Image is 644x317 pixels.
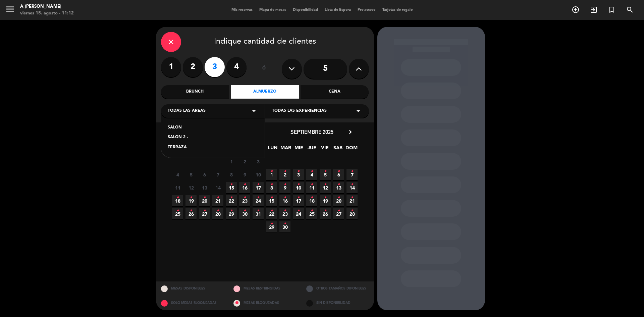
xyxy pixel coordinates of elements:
span: 10 [253,169,264,180]
i: arrow_drop_down [250,107,258,115]
span: 18 [306,195,317,206]
i: chevron_right [347,128,354,136]
span: 9 [239,169,250,180]
i: • [190,192,192,203]
i: • [297,192,300,203]
i: • [284,218,286,229]
i: • [244,192,246,203]
div: A [PERSON_NAME] [20,3,74,10]
i: • [244,205,246,216]
span: 11 [306,182,317,193]
label: 3 [205,57,225,77]
span: 4 [172,169,183,180]
span: 15 [226,182,237,193]
span: Todas las áreas [168,108,206,114]
i: • [337,179,340,190]
span: 3 [253,156,264,167]
div: Cena [301,85,369,99]
i: search [626,6,634,14]
span: Tarjetas de regalo [379,8,416,12]
span: 4 [306,169,317,180]
i: • [324,179,326,190]
span: 14 [212,182,223,193]
span: Mapa de mesas [256,8,289,12]
i: • [270,192,273,203]
i: • [311,179,313,190]
i: arrow_drop_down [354,107,362,115]
i: • [190,205,192,216]
label: 4 [226,57,247,77]
span: 1 [266,169,277,180]
div: SOLO MESAS BLOQUEADAS [156,296,229,310]
span: 10 [293,182,304,193]
i: • [217,192,219,203]
i: • [257,179,259,190]
div: OTROS TAMAÑOS DIPONIBLES [301,281,374,296]
i: • [324,205,326,216]
i: • [311,205,313,216]
span: Disponibilidad [289,8,321,12]
span: 8 [226,169,237,180]
i: • [337,166,340,177]
i: • [230,192,232,203]
i: close [167,38,175,46]
i: menu [5,4,15,14]
span: 22 [226,195,237,206]
div: TERRAZA [168,144,258,151]
span: 28 [212,208,223,219]
span: 28 [346,208,358,219]
div: ó [253,57,275,81]
div: MESAS BLOQUEADAS [228,296,301,310]
i: • [297,205,300,216]
span: 1 [226,156,237,167]
i: • [311,166,313,177]
i: • [217,205,219,216]
span: 15 [266,195,277,206]
i: • [284,179,286,190]
div: Almuerzo [231,85,299,99]
div: SALON [168,124,258,131]
i: • [270,166,273,177]
span: MAR [280,144,291,155]
span: 2 [279,169,290,180]
span: 24 [253,195,264,206]
span: 5 [320,169,331,180]
i: • [270,205,273,216]
span: 30 [239,208,250,219]
span: 24 [293,208,304,219]
span: 31 [253,208,264,219]
i: • [284,166,286,177]
i: • [351,192,353,203]
i: • [176,205,179,216]
span: 18 [172,195,183,206]
i: • [270,179,273,190]
span: 29 [266,221,277,232]
label: 1 [161,57,181,77]
span: 23 [239,195,250,206]
span: 14 [346,182,358,193]
span: MIE [293,144,304,155]
i: • [337,192,340,203]
span: 27 [199,208,210,219]
i: • [257,192,259,203]
i: • [203,205,206,216]
span: 12 [320,182,331,193]
span: 19 [320,195,331,206]
i: • [297,179,300,190]
div: MESAS DISPONIBLES [156,281,229,296]
span: septiembre 2025 [290,128,333,135]
i: • [257,205,259,216]
button: menu [5,4,15,16]
span: 2 [239,156,250,167]
span: 29 [226,208,237,219]
span: 5 [185,169,197,180]
div: Indique cantidad de clientes [161,32,369,52]
i: • [351,179,353,190]
i: • [176,192,179,203]
span: 17 [293,195,304,206]
i: • [230,179,232,190]
span: 13 [333,182,344,193]
span: 17 [253,182,264,193]
i: exit_to_app [590,6,598,14]
span: 3 [293,169,304,180]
